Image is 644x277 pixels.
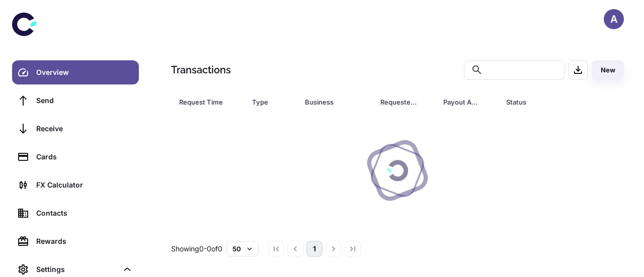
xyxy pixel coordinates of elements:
[36,151,133,162] div: Cards
[12,88,139,113] a: Send
[179,95,240,109] span: Request Time
[36,208,133,219] div: Contacts
[506,95,569,109] div: Status
[36,95,133,106] div: Send
[12,173,139,197] a: FX Calculator
[36,236,133,247] div: Rewards
[506,95,582,109] span: Status
[267,241,362,257] nav: pagination navigation
[252,95,293,109] span: Type
[12,60,139,84] a: Overview
[592,60,624,80] button: New
[12,229,139,253] a: Rewards
[12,117,139,141] a: Receive
[171,243,222,254] p: Showing 0-0 of 0
[36,123,133,134] div: Receive
[171,62,231,77] h1: Transactions
[179,95,227,109] div: Request Time
[36,264,118,275] div: Settings
[380,95,418,109] div: Requested Amount
[226,241,259,256] button: 50
[12,145,139,169] a: Cards
[252,95,280,109] div: Type
[443,95,481,109] div: Payout Amount
[604,9,624,29] button: A
[36,179,133,191] div: FX Calculator
[443,95,494,109] span: Payout Amount
[306,241,323,257] button: page 1
[12,201,139,225] a: Contacts
[36,67,133,78] div: Overview
[380,95,431,109] span: Requested Amount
